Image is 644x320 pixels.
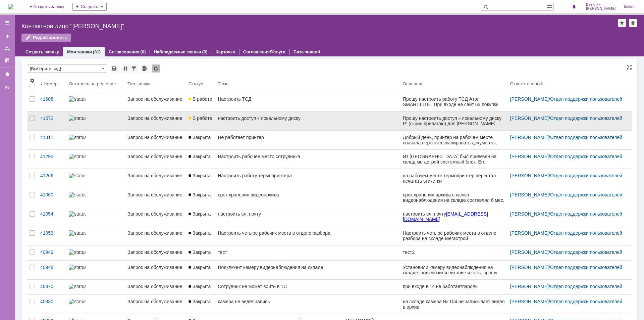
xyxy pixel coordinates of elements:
div: Запрос на обслуживание [127,265,183,270]
a: [PERSON_NAME] [510,154,549,159]
a: Отдел поддержки пользователей [550,299,622,304]
a: [PERSON_NAME] [510,173,549,178]
div: КЗ [2,85,13,90]
a: 41054 [38,207,66,226]
span: Расширенный поиск [547,3,553,9]
a: Запрос на обслуживание [125,261,186,279]
a: Отдел поддержки пользователей [550,116,622,121]
div: Описание [403,81,424,86]
a: Мои согласования [2,55,13,66]
a: statusbar-60 (1).png [66,150,125,169]
span: Закрыта [189,299,211,304]
span: Закрыта [189,154,211,159]
div: срок хранения видеоархива [218,192,397,197]
a: Запрос на обслуживание [125,207,186,226]
span: Закрыта [189,211,211,217]
a: Мои заявки [67,49,92,54]
a: 41311 [38,131,66,149]
img: statusbar-40 (1).png [69,265,86,270]
a: Отдел поддержки пользователей [550,192,622,197]
a: В работе [186,92,215,111]
div: / [510,192,624,197]
a: 41572 [38,111,66,130]
a: Отдел поддержки пользователей [550,284,622,289]
a: 40830 [38,295,66,314]
th: Номер [38,75,66,92]
div: / [510,230,624,236]
a: 40949 [38,245,66,260]
div: 40870 [40,284,63,289]
a: Закрыта [186,261,215,279]
a: Запрос на обслуживание [125,131,186,149]
a: Закрыта [186,280,215,294]
a: [PERSON_NAME] [510,249,549,255]
a: камера не ведет запись [215,295,400,314]
a: statusbar-100 (1).png [66,188,125,207]
div: Фильтрация... [130,64,138,73]
th: Осталось на решение [66,75,125,92]
div: Сотрудник не может войти в 1С [218,284,397,289]
div: Запрос на обслуживание [127,211,183,217]
div: Сохранить вид [110,64,118,73]
img: logo [8,4,13,9]
div: Настроить ТСД [218,96,397,102]
div: Подключит камеру видеонаблюдения на складе [218,265,397,270]
div: / [510,96,624,102]
div: Ответственный [510,81,543,86]
a: Закрыта [186,188,215,207]
div: Настроить рабочее место сотрудника [218,154,397,159]
div: Тип заявки [127,81,151,86]
a: statusbar-40 (1).png [66,169,125,188]
span: Закрыта [189,249,211,255]
div: Добавить в избранное [618,19,626,27]
a: [PERSON_NAME] [510,299,549,304]
a: [PERSON_NAME] [510,192,549,197]
div: Настроить работу термопринтера [218,173,397,178]
div: 40830 [40,299,63,304]
a: Запрос на обслуживание [125,226,186,245]
span: В работе [189,116,212,121]
a: 41060 [38,188,66,207]
a: [PERSON_NAME] [510,284,549,289]
a: statusbar-100 (1).png [66,280,125,294]
img: statusbar-100 (1).png [69,211,86,217]
a: 41295 [38,150,66,169]
a: 41608 [38,92,66,111]
a: Подключит камеру видеонаблюдения на складе [215,261,400,279]
a: Карточка [216,49,235,54]
div: / [510,299,624,304]
div: 40949 [40,249,63,255]
div: Сортировка... [121,64,129,73]
th: Тип заявки [125,75,186,92]
a: Перейти на домашнюю страницу [8,4,13,9]
div: Статус [189,81,203,86]
div: настроить доступ к локальному диску [218,116,397,121]
div: настроить эл. почту [218,211,397,217]
a: Настроить рабочее место сотрудника [215,150,400,169]
a: [PERSON_NAME] [510,116,549,121]
div: Тема [218,81,228,86]
div: Сделать домашней страницей [629,19,637,27]
a: Сотрудник не может войти в 1С [215,280,400,294]
div: Запрос на обслуживание [127,116,183,121]
div: Контактное лицо "[PERSON_NAME]" [21,23,618,30]
a: [PERSON_NAME] [510,96,549,102]
a: Отдел поддержки пользователей [550,265,622,270]
div: (31) [93,49,101,54]
img: statusbar-100 (1).png [69,230,86,236]
a: [PERSON_NAME] [510,265,549,270]
a: Мои заявки [2,43,13,54]
a: statusbar-100 (1).png [66,207,125,226]
div: (0) [141,49,146,54]
div: / [510,135,624,140]
div: Запрос на обслуживание [127,249,183,255]
a: настроить доступ к локальному диску [215,111,400,130]
a: statusbar-100 (1).png [66,131,125,149]
a: Отдел поддержки пользователей [550,173,622,178]
a: statusbar-40 (1).png [66,261,125,279]
a: Закрыта [186,226,215,245]
img: statusbar-40 (1).png [69,173,86,178]
div: Запрос на обслуживание [127,230,183,236]
div: Запрос на обслуживание [127,154,183,159]
div: Номер [44,81,58,86]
